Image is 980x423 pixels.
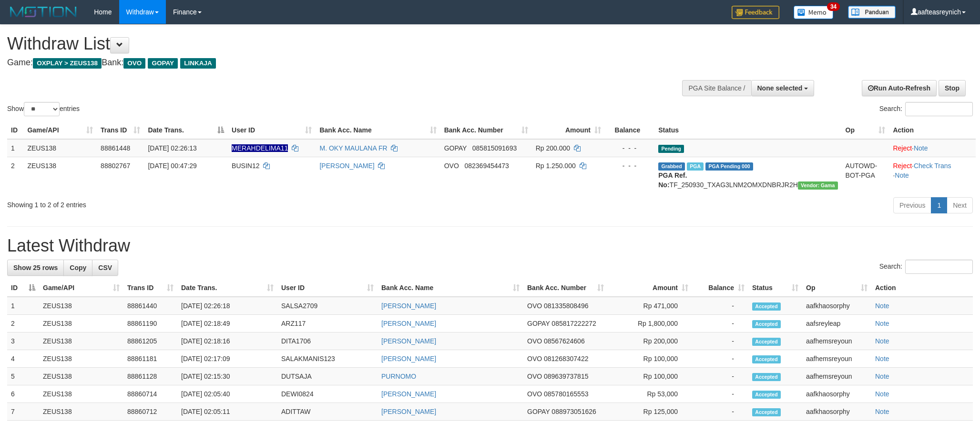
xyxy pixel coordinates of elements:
b: PGA Ref. No: [658,171,687,189]
th: Amount: activate to sort column ascending [608,279,692,297]
a: M. OKY MAULANA FR [319,144,387,152]
span: GOPAY [444,144,467,152]
td: ZEUS138 [39,403,123,421]
span: OXPLAY > ZEUS138 [33,58,102,69]
input: Search: [905,102,973,116]
td: aafhemsreyoun [802,332,871,350]
td: TF_250930_TXAG3LNM2OMXDNBRJR2H [654,157,841,193]
td: - [692,350,748,368]
label: Search: [879,102,973,116]
a: Run Auto-Refresh [862,80,937,96]
th: Action [871,279,973,297]
td: 88860712 [123,403,177,421]
span: OVO [527,337,542,345]
td: AUTOWD-BOT-PGA [842,157,889,193]
td: aafkhaosorphy [802,385,871,403]
h1: Withdraw List [7,34,644,53]
span: OVO [527,302,542,310]
div: - - - [609,143,651,153]
div: Showing 1 to 2 of 2 entries [7,196,401,210]
td: · [889,139,976,157]
a: Show 25 rows [7,260,64,276]
span: Marked by aafsreyleap [687,162,704,171]
th: ID [7,121,23,139]
span: Accepted [752,320,781,328]
span: GOPAY [527,320,550,327]
th: Action [889,121,976,139]
a: PURNOMO [381,373,416,380]
a: Note [875,408,889,415]
td: ZEUS138 [39,332,123,350]
span: Accepted [752,373,781,381]
td: Rp 125,000 [608,403,692,421]
th: Game/API: activate to sort column ascending [39,279,123,297]
td: Rp 1,800,000 [608,315,692,332]
span: 88802767 [101,162,130,170]
a: Note [875,337,889,345]
td: [DATE] 02:05:40 [177,385,277,403]
td: [DATE] 02:17:09 [177,350,277,368]
td: 1 [7,139,23,157]
td: 3 [7,332,39,350]
span: OVO [527,373,542,380]
span: 88861448 [101,144,130,152]
span: OVO [527,355,542,363]
td: [DATE] 02:18:16 [177,332,277,350]
td: 88861205 [123,332,177,350]
span: Vendor URL: https://trx31.1velocity.biz [798,181,838,190]
td: [DATE] 02:15:30 [177,368,277,385]
span: Accepted [752,338,781,346]
td: aafhemsreyoun [802,368,871,385]
th: Bank Acc. Number: activate to sort column ascending [523,279,608,297]
a: Note [875,373,889,380]
span: OVO [444,162,459,170]
td: 7 [7,403,39,421]
th: Status [654,121,841,139]
img: Button%20Memo.svg [794,6,834,19]
td: 88861181 [123,350,177,368]
a: CSV [92,260,118,276]
a: [PERSON_NAME] [319,162,374,170]
span: None selected [757,84,803,92]
td: ZEUS138 [23,157,97,193]
span: Copy [70,264,86,272]
td: 88861128 [123,368,177,385]
td: 88861190 [123,315,177,332]
span: Copy 085815091693 to clipboard [472,144,517,152]
td: - [692,368,748,385]
td: ZEUS138 [39,315,123,332]
td: 2 [7,315,39,332]
th: ID: activate to sort column descending [7,279,39,297]
td: 88861440 [123,297,177,315]
span: [DATE] 02:26:13 [148,144,196,152]
span: OVO [527,390,542,398]
td: ZEUS138 [39,350,123,368]
span: Copy 082369454473 to clipboard [464,162,509,170]
a: Previous [893,197,931,213]
a: Check Trans [914,162,951,170]
a: [PERSON_NAME] [381,355,436,363]
div: PGA Site Balance / [682,80,751,96]
td: 2 [7,157,23,193]
span: GOPAY [527,408,550,415]
td: ZEUS138 [39,385,123,403]
td: [DATE] 02:18:49 [177,315,277,332]
span: BUSIN12 [232,162,259,170]
td: DITA1706 [277,332,378,350]
span: LINKAJA [180,58,216,69]
span: Accepted [752,355,781,363]
th: User ID: activate to sort column ascending [277,279,378,297]
th: Game/API: activate to sort column ascending [23,121,97,139]
span: Accepted [752,391,781,399]
td: - [692,332,748,350]
span: PGA Pending [705,162,753,171]
h1: Latest Withdraw [7,236,973,255]
span: Grabbed [658,162,685,171]
a: 1 [931,197,947,213]
td: aafhemsreyoun [802,350,871,368]
span: Copy 08567624606 to clipboard [544,337,585,345]
td: - [692,315,748,332]
th: Balance [605,121,654,139]
a: Copy [63,260,92,276]
img: MOTION_logo.png [7,5,80,19]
